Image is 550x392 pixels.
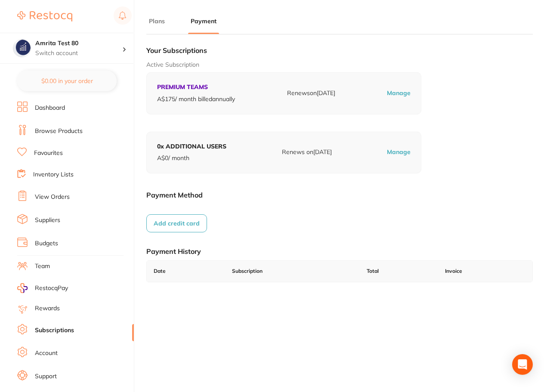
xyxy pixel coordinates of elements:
[157,83,235,92] p: PREMIUM TEAMS
[146,17,167,25] button: Plans
[146,61,533,69] p: Active Subscription
[225,261,360,282] td: Subscription
[33,170,74,179] a: Inventory Lists
[157,142,226,151] p: 0 x ADDITIONAL USERS
[146,46,533,55] h1: Your Subscriptions
[35,239,58,248] a: Budgets
[157,154,226,163] p: A$ 0 / month
[146,191,533,199] h1: Payment Method
[360,261,438,282] td: Total
[17,283,28,293] img: RestocqPay
[146,214,207,232] button: Add credit card
[188,17,219,25] button: Payment
[35,372,57,381] a: Support
[387,89,411,98] p: Manage
[35,262,50,271] a: Team
[17,6,72,26] a: Restocq Logo
[512,354,533,375] div: Open Intercom Messenger
[35,193,70,201] a: View Orders
[438,261,532,282] td: Invoice
[35,304,60,313] a: Rewards
[147,261,225,282] td: Date
[34,149,63,157] a: Favourites
[287,89,335,98] p: Renews on [DATE]
[35,326,74,335] a: Subscriptions
[35,284,68,293] span: RestocqPay
[17,11,72,22] img: Restocq Logo
[35,216,60,225] a: Suppliers
[146,247,533,256] h1: Payment History
[35,127,83,136] a: Browse Products
[17,71,117,91] button: $0.00 in your order
[17,283,68,293] a: RestocqPay
[282,148,332,157] p: Renews on [DATE]
[35,49,122,58] p: Switch account
[35,104,65,112] a: Dashboard
[35,39,122,48] h4: Amrita Test 80
[35,349,58,358] a: Account
[157,95,235,104] p: A$ 175 / month billed annually
[13,40,31,57] img: Amrita Test 80
[387,148,411,157] p: Manage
